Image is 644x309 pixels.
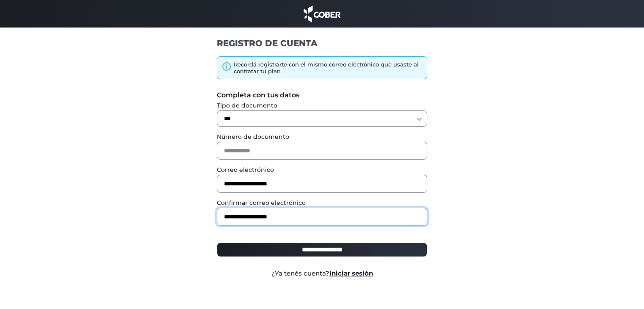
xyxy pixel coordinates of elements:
img: cober_marca.png [301,4,343,23]
label: Número de documento [217,133,427,140]
label: Completa con tus datos [217,92,427,99]
h1: REGISTRO DE CUENTA [217,38,427,49]
label: Correo electrónico [217,166,427,173]
label: Tipo de documento [217,102,427,109]
div: Recordá registrarte con el mismo correo electrónico que usaste al contratar tu plan [234,61,423,74]
div: ¿Ya tenés cuenta? [210,270,434,277]
a: Iniciar sesión [329,269,373,277]
label: Confirmar correo electrónico [217,199,427,206]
